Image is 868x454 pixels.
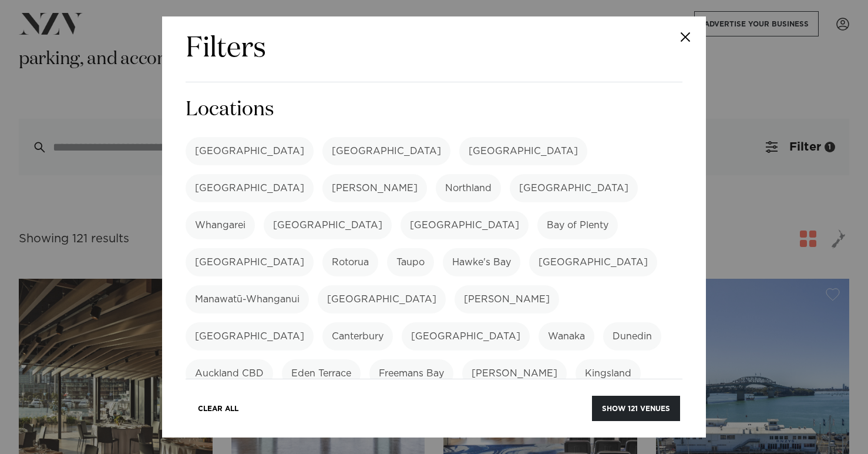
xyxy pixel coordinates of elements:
label: [PERSON_NAME] [322,174,427,202]
label: [GEOGRAPHIC_DATA] [401,211,529,239]
label: Taupo [387,248,434,276]
label: [GEOGRAPHIC_DATA] [186,137,314,165]
label: Manawatū-Whanganui [186,285,309,313]
label: [GEOGRAPHIC_DATA] [322,137,450,165]
label: Dunedin [603,322,661,350]
h2: Filters [186,31,266,68]
label: Freemans Bay [369,359,453,388]
label: [GEOGRAPHIC_DATA] [186,174,314,202]
label: [PERSON_NAME] [455,285,559,313]
label: Kingsland [576,359,641,388]
label: [GEOGRAPHIC_DATA] [186,322,314,350]
label: Auckland CBD [186,359,273,388]
label: Wanaka [539,322,594,350]
button: Show 121 venues [592,396,680,421]
label: [GEOGRAPHIC_DATA] [402,322,530,350]
label: [PERSON_NAME] [462,359,567,388]
label: [GEOGRAPHIC_DATA] [510,174,638,202]
label: [GEOGRAPHIC_DATA] [529,248,657,276]
button: Close [665,16,706,58]
label: Whangarei [186,211,255,239]
label: [GEOGRAPHIC_DATA] [459,137,587,165]
label: [GEOGRAPHIC_DATA] [186,248,314,276]
label: Canterbury [322,322,393,350]
label: Bay of Plenty [537,211,618,239]
label: [GEOGRAPHIC_DATA] [264,211,392,239]
label: Eden Terrace [282,359,361,388]
h3: Locations [186,96,682,123]
label: Hawke's Bay [443,248,520,276]
label: Rotorua [322,248,378,276]
label: Northland [436,174,501,202]
label: [GEOGRAPHIC_DATA] [318,285,446,313]
button: Clear All [188,396,248,421]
